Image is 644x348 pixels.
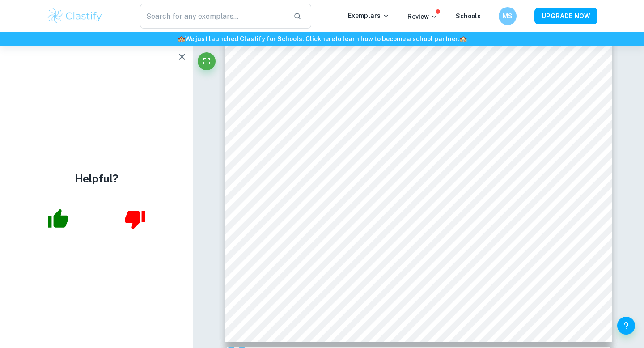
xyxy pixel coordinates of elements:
[178,35,185,42] span: 🏫
[348,11,390,21] p: Exemplars
[198,52,216,70] button: Fullscreen
[407,12,438,21] p: Review
[499,7,517,25] button: MS
[456,13,481,20] a: Schools
[617,317,635,335] button: Help and Feedback
[75,170,119,187] h4: Helpful?
[2,34,642,44] h6: We just launched Clastify for Schools. Click to learn how to become a school partner.
[140,4,286,29] input: Search for any exemplars...
[459,35,467,42] span: 🏫
[321,35,335,42] a: here
[534,8,597,24] button: UPGRADE NOW
[503,11,513,21] h6: MS
[47,7,103,25] img: Clastify logo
